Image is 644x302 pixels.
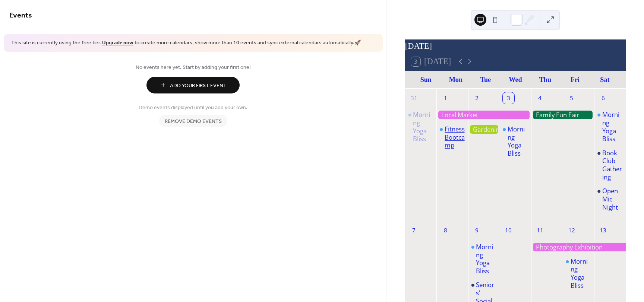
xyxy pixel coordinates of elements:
[411,71,441,89] div: Sun
[503,225,514,236] div: 10
[170,82,227,89] span: Add Your First Event
[508,125,528,158] div: Morning Yoga Bliss
[594,187,626,211] div: Open Mic Night
[594,149,626,181] div: Book Club Gathering
[9,63,377,71] span: No events here yet. Start by adding your first one!
[440,92,451,104] div: 1
[571,257,591,290] div: Morning Yoga Bliss
[503,92,514,104] div: 3
[102,38,133,48] a: Upgrade now
[405,111,437,143] div: Morning Yoga Bliss
[436,125,468,149] div: Fitness Bootcamp
[146,77,240,93] button: Add Your First Event
[534,92,546,104] div: 4
[566,225,577,236] div: 12
[436,111,531,120] div: Local Market
[597,225,609,236] div: 13
[566,92,577,104] div: 5
[408,225,420,236] div: 7
[9,8,32,23] span: Events
[468,125,500,134] div: Gardening Workshop
[471,92,483,104] div: 2
[500,125,531,158] div: Morning Yoga Bliss
[405,40,626,53] div: [DATE]
[139,104,247,111] span: Demo events displayed until you add your own.
[534,225,546,236] div: 11
[531,243,626,252] div: Photography Exhibition
[602,111,623,143] div: Morning Yoga Bliss
[9,77,377,93] a: Add Your First Event
[471,71,501,89] div: Tue
[590,71,620,89] div: Sat
[471,225,483,236] div: 9
[594,111,626,143] div: Morning Yoga Bliss
[602,149,623,181] div: Book Club Gathering
[408,92,420,104] div: 31
[413,111,433,143] div: Morning Yoga Bliss
[440,225,451,236] div: 8
[560,71,590,89] div: Fri
[445,125,465,149] div: Fitness Bootcamp
[11,39,361,47] span: This site is currently using the free tier. to create more calendars, show more than 10 events an...
[563,257,594,290] div: Morning Yoga Bliss
[476,243,496,275] div: Morning Yoga Bliss
[531,111,594,120] div: Family Fun Fair
[597,92,609,104] div: 6
[159,115,227,127] button: Remove demo events
[530,71,560,89] div: Thu
[602,187,623,211] div: Open Mic Night
[441,71,471,89] div: Mon
[165,117,222,125] span: Remove demo events
[501,71,530,89] div: Wed
[468,243,500,275] div: Morning Yoga Bliss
